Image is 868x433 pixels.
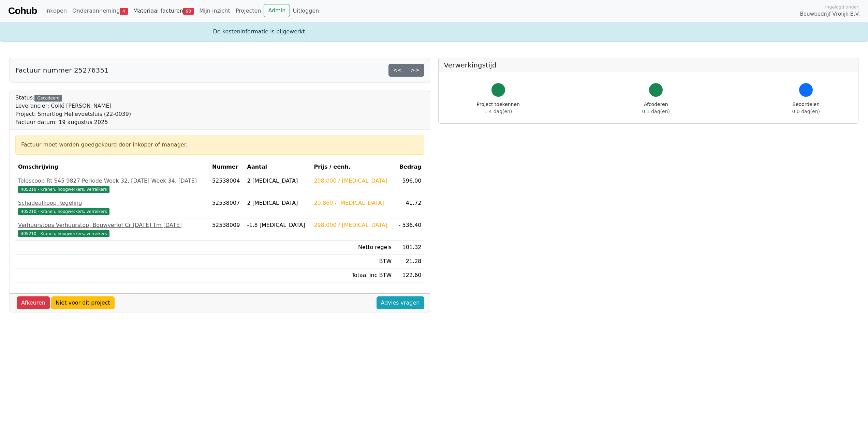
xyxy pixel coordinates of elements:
[18,221,207,229] div: Verhuurstops Verhuurstop, Bouwverlof Cr [DATE] Tm [DATE]
[247,177,309,185] div: 2 [MEDICAL_DATA]
[15,110,131,118] div: Project: Smartlog Hellevoetsluis (22-0039)
[247,199,309,207] div: 2 [MEDICAL_DATA]
[18,199,207,207] div: Schadeafkoop Regeling
[792,101,820,115] div: Beoordelen
[209,28,659,36] div: De kosteninformatie is bijgewerkt
[484,109,512,114] span: 1.4 dag(en)
[290,4,322,18] a: Uitloggen
[18,230,109,237] span: 405210 - Kranen, hoogwerkers, verreikers
[311,241,394,254] td: Netto regels
[18,221,207,237] a: Verhuurstops Verhuurstop, Bouwverlof Cr [DATE] Tm [DATE]405210 - Kranen, hoogwerkers, verreikers
[245,160,311,174] th: Aantal
[18,199,207,215] a: Schadeafkoop Regeling405210 - Kranen, hoogwerkers, verreikers
[209,218,245,241] td: 52538009
[311,254,394,268] td: BTW
[394,241,424,254] td: 101.32
[18,186,109,193] span: 405210 - Kranen, hoogwerkers, verreikers
[477,101,520,115] div: Project toekennen
[800,10,860,18] span: Bouwbedrijf Vrolijk B.V.
[247,221,309,229] div: -1.8 [MEDICAL_DATA]
[42,4,69,18] a: Inkopen
[183,8,194,15] span: 93
[311,268,394,282] td: Totaal inc BTW
[394,268,424,282] td: 122.60
[15,94,131,126] div: Status:
[388,64,407,77] a: <<
[311,160,394,174] th: Prijs / eenh.
[51,296,115,309] a: Niet voor dit project
[18,177,207,193] a: Telescoop Rt S45 9827 Periode Week 32, [DATE] Week 34, [DATE]405210 - Kranen, hoogwerkers, verrei...
[233,4,264,18] a: Projecten
[394,196,424,218] td: 41.72
[18,177,207,185] div: Telescoop Rt S45 9827 Periode Week 32, [DATE] Week 34, [DATE]
[209,196,245,218] td: 52538007
[444,61,853,69] h5: Verwerkingstijd
[314,221,392,229] div: 298.000 / [MEDICAL_DATA]
[264,4,290,17] a: Admin
[15,66,109,74] h5: Factuur nummer 25276351
[120,8,128,15] span: 4
[642,101,670,115] div: Afcoderen
[825,4,860,10] span: Ingelogd onder:
[196,4,233,18] a: Mijn inzicht
[21,141,418,149] div: Factuur moet worden goedgekeurd door inkoper of manager.
[792,109,820,114] span: 0.0 dag(en)
[131,4,197,18] a: Materiaal facturen93
[377,296,424,309] a: Advies vragen
[314,177,392,185] div: 298.000 / [MEDICAL_DATA]
[15,160,209,174] th: Omschrijving
[34,95,62,102] div: Gecodeerd
[17,296,50,309] a: Afkeuren
[209,174,245,196] td: 52538004
[394,174,424,196] td: 596.00
[18,208,109,215] span: 405210 - Kranen, hoogwerkers, verreikers
[15,118,131,126] div: Factuur datum: 19 augustus 2025
[642,109,670,114] span: 0.1 dag(en)
[406,64,424,77] a: >>
[209,160,245,174] th: Nummer
[394,160,424,174] th: Bedrag
[314,199,392,207] div: 20.860 / [MEDICAL_DATA]
[15,102,131,110] div: Leverancier: Collé [PERSON_NAME]
[8,3,37,19] a: Cohub
[70,4,131,18] a: Onderaanneming4
[394,218,424,241] td: - 536.40
[394,254,424,268] td: 21.28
